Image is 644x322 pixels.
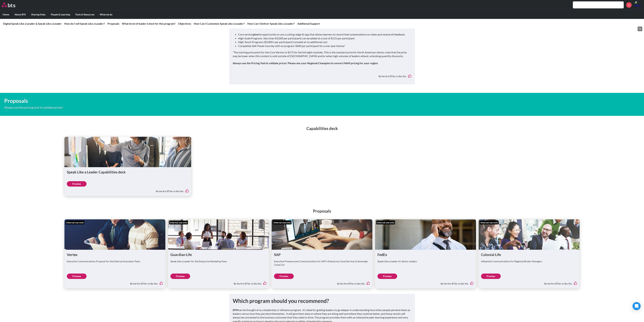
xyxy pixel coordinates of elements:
[377,252,474,257] h1: FedEx
[233,72,412,81] div: Be the first BTSer to like this.
[233,26,254,29] strong: Enhanced Version
[67,260,163,263] p: Executive Communications Proposal for the External Innovation Team
[377,274,397,279] a: Preview
[273,221,292,225] div: Internal use only
[480,221,499,225] div: Internal use only
[233,297,412,305] h1: Which program should you recommend?
[4,106,360,109] p: Always use the pricing tool to validate prices!
[233,50,412,58] p: *The starting price point for the Core Version is $275 for the full eight modules. This is the st...
[122,22,175,25] a: What level of leader is best for this program?
[247,22,295,25] a: How Can I Deliver Speak Like a Leader?
[48,10,73,19] label: People & Learning
[376,221,395,225] div: Internal use only
[634,1,642,9] img: Anna Bondarenko
[73,10,97,19] label: Tools & Resources
[4,97,449,105] h1: Proposals
[170,260,267,263] p: Speak Like a Leader for the Enterprise Marketing Team
[67,181,87,187] a: Preview
[481,252,577,257] h1: Colonial Life
[107,22,119,25] a: Proposals
[238,33,409,36] li: Core version the opportunity to use a cutting-edge AI app that allows learners to record their pr...
[238,40,409,44] li: High-Touch Programs ($3,000+ per participant) included at no additional cost
[169,221,188,225] div: Internal use only
[97,10,115,19] label: What we do
[67,187,189,194] div: Be the first BTSer to like this.
[67,279,163,286] div: Be the first BTSer to like this.
[64,22,105,25] a: How do I sell Speak Like a Leader?
[481,260,577,263] p: Influential Communications for Regional Broker Managers
[194,22,245,25] a: How Can I Customize Speak Like a Leader?
[233,61,378,65] strong: Always use the Pricing Tool to validate prices! Please see your Regional Champion to convert NAM ...
[2,3,15,7] img: BTS Logo
[253,33,258,36] strong: plus
[66,221,84,225] div: Internal use only
[170,252,267,257] h1: Guardian Life
[274,279,370,286] div: Be the first BTSer to like this.
[178,22,191,25] a: Objectives
[238,44,409,48] li: Completely Self-Paced Journey with no program: $400 per participant for a one-year license*
[29,10,48,19] label: Sharing Hubs
[297,22,320,25] a: Additional Support
[170,279,267,286] div: Be the first BTSer to like this.
[170,274,190,279] a: Preview
[3,22,62,25] a: Digital Speak Like a Leader & Speak Like a Leader
[233,308,238,312] strong: EPM
[67,274,87,279] a: Preview
[377,260,474,263] p: Speak Like a Leader for Senior Leaders
[67,170,189,174] h1: Speak Like a Leader Capabilities deck
[481,279,577,286] div: Be the first BTSer to like this.
[634,1,642,9] a: Profile
[626,2,632,8] a: +
[67,252,163,257] h1: Vertex
[2,3,22,7] a: Go home
[377,279,474,286] div: Be the first BTSer to like this.
[238,36,409,40] li: High-Scale Programs (less than $3,000 per participant) can be added at a cost of $125 per partici...
[633,302,641,310] div: Open Intercom Messenger
[274,252,370,257] h1: SAP
[12,10,29,19] label: About BTS
[274,260,370,266] p: Executive Presence and Communications for SAP’s Enterprise Cloud Services & Sovereign Cloud L2s
[274,274,294,279] a: Preview
[481,274,501,279] a: Preview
